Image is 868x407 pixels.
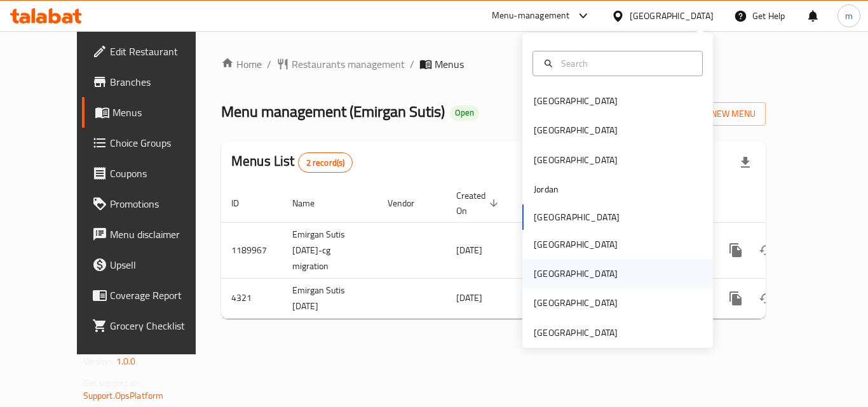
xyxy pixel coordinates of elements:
span: Menus [435,57,464,72]
td: Emirgan Sutis [DATE] [282,278,377,318]
td: Emirgan Sutis [DATE]-cg migration [282,222,377,278]
span: Get support on: [83,375,142,391]
span: Menu management ( Emirgan Sutis ) [221,97,445,126]
button: more [721,235,751,265]
a: Home [221,57,262,72]
span: 2 record(s) [299,157,353,169]
span: Created On [456,188,502,218]
a: Coupons [82,158,222,189]
td: 4321 [221,278,282,318]
a: Menu disclaimer [82,219,222,250]
span: Promotions [110,196,212,211]
a: Edit Restaurant [82,36,222,67]
span: Vendor [388,196,431,211]
span: ID [231,196,255,211]
span: Edit Restaurant [110,44,212,59]
div: [GEOGRAPHIC_DATA] [534,153,618,167]
button: Change Status [751,283,782,314]
input: Search [556,57,695,70]
a: Branches [82,67,222,97]
div: [GEOGRAPHIC_DATA] [534,267,618,281]
span: [DATE] [456,290,482,306]
h2: Menus List [231,152,353,173]
div: [GEOGRAPHIC_DATA] [534,326,618,340]
a: Choice Groups [82,128,222,158]
nav: breadcrumb [221,57,766,72]
span: Branches [110,74,212,90]
span: Open [450,107,479,118]
span: Name [292,196,331,211]
a: Grocery Checklist [82,310,222,341]
div: [GEOGRAPHIC_DATA] [534,94,618,108]
span: Coverage Report [110,288,212,303]
span: 1.0.0 [116,353,136,370]
a: Promotions [82,189,222,219]
a: Coverage Report [82,280,222,310]
a: Menus [82,97,222,128]
span: Coupons [110,166,212,181]
span: Choice Groups [110,135,212,150]
div: Jordan [534,182,559,196]
span: m [845,9,853,23]
div: [GEOGRAPHIC_DATA] [630,9,714,23]
span: Add New Menu [677,106,756,122]
li: / [267,57,271,72]
span: Restaurants management [292,57,405,72]
span: [DATE] [456,242,482,258]
button: more [721,283,751,314]
button: Change Status [751,235,782,265]
td: 1189967 [221,222,282,278]
li: / [410,57,414,72]
div: Export file [730,147,761,178]
a: Upsell [82,250,222,280]
div: [GEOGRAPHIC_DATA] [534,237,618,251]
div: Total records count [298,152,353,173]
div: [GEOGRAPHIC_DATA] [534,296,618,310]
div: [GEOGRAPHIC_DATA] [534,123,618,137]
button: Add New Menu [667,102,766,126]
span: Version: [83,353,114,370]
a: Restaurants management [276,57,405,72]
a: Support.OpsPlatform [83,387,164,404]
span: Menu disclaimer [110,227,212,242]
span: Upsell [110,257,212,272]
span: Menus [112,105,212,120]
span: Grocery Checklist [110,318,212,333]
div: Menu-management [492,8,570,23]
